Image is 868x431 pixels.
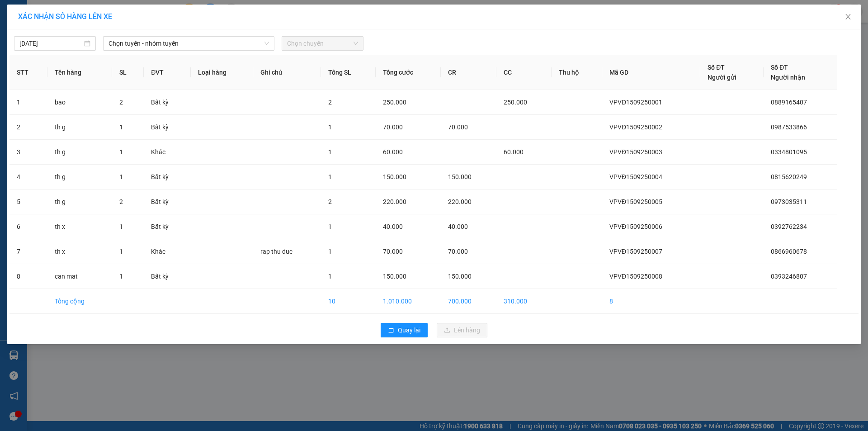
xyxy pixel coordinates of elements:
[496,289,552,314] td: 310.000
[609,99,662,106] span: VPVĐ1509250001
[609,173,662,180] span: VPVĐ1509250004
[448,198,472,205] span: 220.000
[448,173,472,180] span: 150.000
[448,123,468,131] span: 70.000
[771,223,807,230] span: 0392762234
[398,325,420,335] span: Quay lại
[383,123,403,131] span: 70.000
[119,148,123,156] span: 1
[47,55,112,90] th: Tên hàng
[383,99,406,106] span: 250.000
[328,99,332,106] span: 2
[383,173,406,180] span: 150.000
[9,189,47,214] td: 5
[9,90,47,115] td: 1
[771,99,807,106] span: 0889165407
[552,55,602,90] th: Thu hộ
[47,115,112,140] td: th g
[383,148,403,156] span: 60.000
[144,55,190,90] th: ĐVT
[383,223,403,230] span: 40.000
[381,323,428,337] button: rollbackQuay lại
[47,239,112,264] td: th x
[383,273,406,280] span: 150.000
[328,248,332,255] span: 1
[47,289,112,314] td: Tổng cộng
[504,148,524,156] span: 60.000
[119,223,123,230] span: 1
[144,239,190,264] td: Khác
[9,165,47,189] td: 4
[144,140,190,165] td: Khác
[47,189,112,214] td: th g
[609,223,662,230] span: VPVĐ1509250006
[191,55,253,90] th: Loại hàng
[18,12,112,21] span: XÁC NHẬN SỐ HÀNG LÊN XE
[609,148,662,156] span: VPVĐ1509250003
[602,55,700,90] th: Mã GD
[328,173,332,180] span: 1
[328,223,332,230] span: 1
[376,289,441,314] td: 1.010.000
[119,123,123,131] span: 1
[144,214,190,239] td: Bất kỳ
[328,273,332,280] span: 1
[708,74,736,81] span: Người gửi
[328,198,332,205] span: 2
[108,37,269,50] span: Chọn tuyến - nhóm tuyến
[388,327,394,334] span: rollback
[9,55,47,90] th: STT
[112,55,144,90] th: SL
[47,264,112,289] td: can mat
[448,273,472,280] span: 150.000
[771,64,788,71] span: Số ĐT
[253,55,321,90] th: Ghi chú
[144,189,190,214] td: Bất kỳ
[609,123,662,131] span: VPVĐ1509250002
[9,214,47,239] td: 6
[771,248,807,255] span: 0866960678
[448,248,468,255] span: 70.000
[9,140,47,165] td: 3
[119,173,123,180] span: 1
[144,264,190,289] td: Bất kỳ
[771,148,807,156] span: 0334801095
[602,289,700,314] td: 8
[47,90,112,115] td: bao
[260,248,292,255] span: rap thu duc
[441,55,496,90] th: CR
[844,13,852,20] span: close
[287,37,358,50] span: Chọn chuyến
[119,248,123,255] span: 1
[321,289,376,314] td: 10
[609,198,662,205] span: VPVĐ1509250005
[609,273,662,280] span: VPVĐ1509250008
[144,90,190,115] td: Bất kỳ
[19,38,82,48] input: 15/09/2025
[496,55,552,90] th: CC
[47,165,112,189] td: th g
[383,248,403,255] span: 70.000
[448,223,468,230] span: 40.000
[376,55,441,90] th: Tổng cước
[144,165,190,189] td: Bất kỳ
[321,55,376,90] th: Tổng SL
[9,115,47,140] td: 2
[47,140,112,165] td: th g
[328,123,332,131] span: 1
[504,99,527,106] span: 250.000
[328,148,332,156] span: 1
[771,74,805,81] span: Người nhận
[708,64,725,71] span: Số ĐT
[835,5,861,30] button: Close
[609,248,662,255] span: VPVĐ1509250007
[9,264,47,289] td: 8
[119,99,123,106] span: 2
[119,273,123,280] span: 1
[771,173,807,180] span: 0815620249
[9,239,47,264] td: 7
[771,123,807,131] span: 0987533866
[771,198,807,205] span: 0973035311
[47,214,112,239] td: th x
[771,273,807,280] span: 0393246807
